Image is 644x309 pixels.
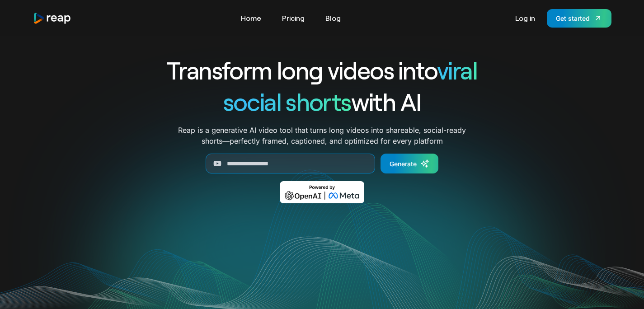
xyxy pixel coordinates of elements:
a: Blog [321,11,345,25]
p: Reap is a generative AI video tool that turns long videos into shareable, social-ready shorts—per... [178,125,466,146]
a: home [33,12,72,24]
div: Get started [556,14,590,23]
a: Home [236,11,266,25]
a: Pricing [277,11,309,25]
span: viral [437,55,477,84]
a: Get started [547,9,611,28]
a: Generate [381,154,438,173]
h1: with AI [134,86,510,117]
img: Powered by OpenAI & Meta [280,181,364,203]
div: Generate [390,159,417,169]
a: Log in [511,11,540,25]
h1: Transform long videos into [134,54,510,86]
span: social shorts [223,87,351,116]
form: Generate Form [134,154,510,173]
